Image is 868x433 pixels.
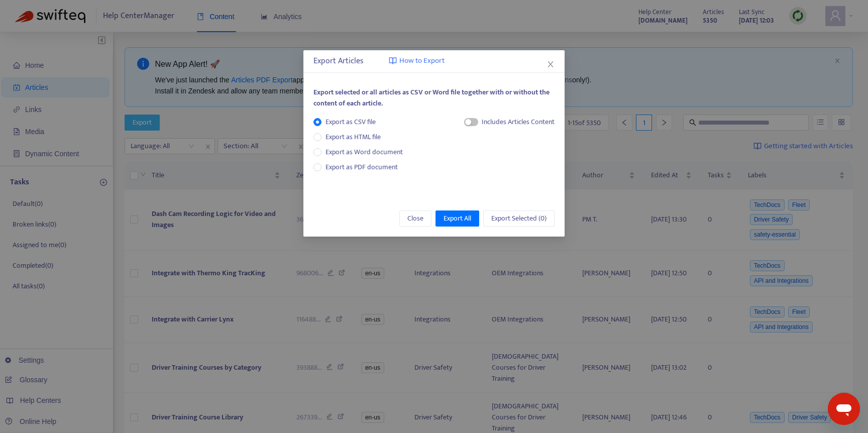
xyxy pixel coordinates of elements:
[828,393,860,425] iframe: Button to launch messaging window
[407,213,423,224] span: Close
[321,117,380,128] span: Export as CSV file
[321,147,407,158] span: Export as Word document
[389,57,397,65] img: image-link
[321,132,385,143] span: Export as HTML file
[482,117,555,128] div: Includes Articles Content
[483,210,555,227] button: Export Selected (0)
[547,60,555,68] span: close
[325,161,398,173] span: Export as PDF document
[389,55,445,67] a: How to Export
[436,210,479,227] button: Export All
[399,210,431,227] button: Close
[545,59,556,70] button: Close
[313,55,555,67] div: Export Articles
[399,55,445,67] span: How to Export
[313,86,550,109] span: Export selected or all articles as CSV or Word file together with or without the content of each ...
[444,213,471,224] span: Export All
